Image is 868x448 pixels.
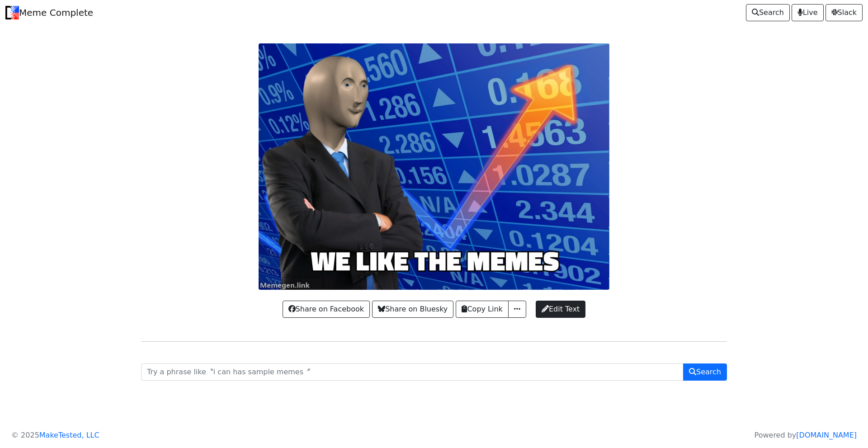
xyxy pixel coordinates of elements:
a: Live [792,4,824,21]
a: [DOMAIN_NAME] [796,431,857,439]
span: Search [689,367,721,377]
a: Share on Facebook [283,301,370,318]
a: Edit Text [536,301,585,318]
a: MakeTested, LLC [39,431,99,439]
a: Search [746,4,790,21]
a: Meme Complete [5,4,93,22]
span: Share on Facebook [288,304,364,315]
p: © 2025 [11,430,99,441]
span: Share on Bluesky [378,304,448,315]
span: Live [797,7,818,18]
span: Search [752,7,784,18]
button: Search [683,363,727,381]
input: Try a phrase like〝i can has sample memes〞 [141,363,684,381]
img: Meme Complete [5,6,19,19]
p: Powered by [755,430,857,441]
a: Share on Bluesky [372,301,453,318]
span: Edit Text [542,304,580,315]
a: Slack [826,4,863,21]
span: Slack [831,7,857,18]
button: Copy Link [456,301,508,318]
